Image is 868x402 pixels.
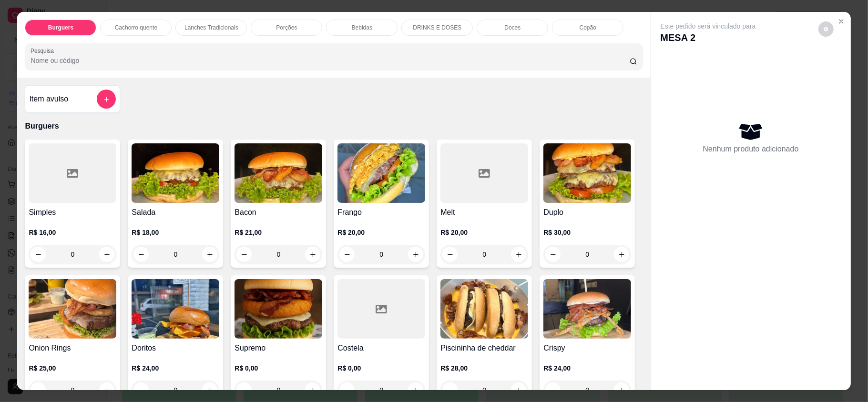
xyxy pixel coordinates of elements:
p: R$ 21,00 [235,228,322,237]
label: Pesquisa [31,47,57,55]
p: R$ 30,00 [543,228,631,237]
img: product-image [543,279,631,339]
img: product-image [337,143,425,203]
p: R$ 20,00 [440,228,528,237]
img: product-image [132,143,219,203]
p: MESA 2 [661,31,756,44]
h4: Frango [337,207,425,218]
img: product-image [543,143,631,203]
p: R$ 28,00 [440,363,528,373]
h4: Simples [29,207,116,218]
h4: Duplo [543,207,631,218]
p: Este pedido será vinculado para [661,21,756,31]
button: decrease-product-quantity [818,21,834,37]
p: R$ 24,00 [543,363,631,373]
p: Porções [276,24,297,31]
h4: Doritos [132,342,219,354]
h4: Piscininha de cheddar [440,342,528,354]
p: R$ 0,00 [337,363,425,373]
p: Doces [504,24,521,31]
p: R$ 25,00 [29,363,116,373]
img: product-image [235,279,322,339]
img: product-image [235,143,322,203]
p: R$ 24,00 [132,363,219,373]
p: DRINKS E DOSES [413,24,461,31]
h4: Bacon [235,207,322,218]
p: R$ 18,00 [132,228,219,237]
button: Close [834,14,849,29]
p: R$ 20,00 [337,228,425,237]
input: Pesquisa [31,56,629,65]
p: Burguers [25,121,643,132]
h4: Melt [440,207,528,218]
p: Burguers [48,24,73,31]
button: add-separate-item [97,90,116,109]
p: R$ 0,00 [235,363,322,373]
p: Cachorro quente [115,24,157,31]
p: R$ 16,00 [29,228,116,237]
h4: Item avulso [29,93,68,105]
p: Bebidas [352,24,372,31]
h4: Crispy [543,342,631,354]
p: Nenhum produto adicionado [703,143,799,155]
img: product-image [29,279,116,339]
p: Copão [580,24,596,31]
img: product-image [132,279,219,339]
img: product-image [440,279,528,339]
p: Lanches Tradicionais [184,24,238,31]
h4: Costela [337,342,425,354]
h4: Onion Rings [29,342,116,354]
h4: Supremo [235,342,322,354]
h4: Salada [132,207,219,218]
